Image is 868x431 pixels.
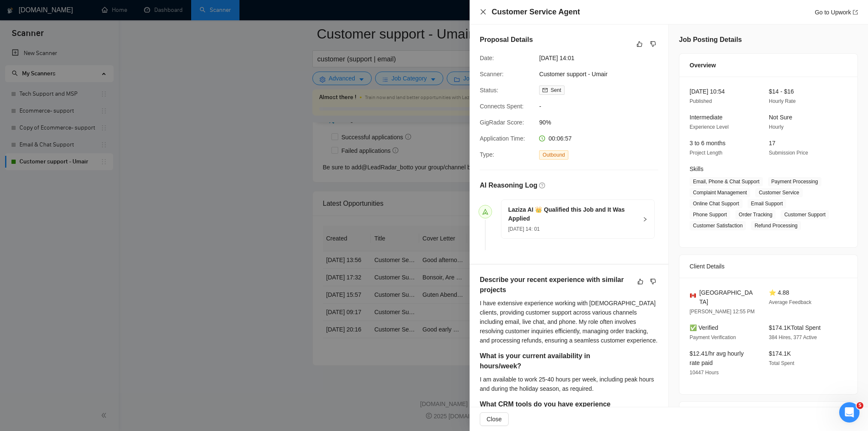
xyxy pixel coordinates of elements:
span: Payment Verification [690,334,736,340]
span: Published [690,98,712,104]
h5: What CRM tools do you have experience using? [480,399,632,420]
span: disappointed reaction [52,254,74,271]
a: Open in help center [51,282,119,289]
span: Customer Service [755,188,802,197]
span: Payment Processing [768,177,821,186]
span: Hourly [769,124,784,130]
span: Customer support - Umair [539,69,666,79]
iframe: Intercom live chat [839,402,860,423]
span: Skills [690,166,704,172]
span: 😃 [100,254,113,271]
button: like [635,276,645,287]
span: 5 [857,402,863,409]
span: Date: [480,55,494,61]
span: Email, Phone & Chat Support [690,177,763,186]
h5: AI Reasoning Log [480,180,537,191]
span: [PERSON_NAME] 12:55 PM [690,309,754,315]
span: Average Feedback [769,299,812,305]
span: Status: [480,87,498,94]
span: GigRadar Score: [480,119,524,126]
span: [DATE] 14: 01 [508,226,540,232]
span: 00:06:57 [548,135,572,142]
span: like [637,41,643,47]
span: ✅ Verified [690,324,718,331]
span: Phone Support [690,210,730,219]
button: Close [480,412,509,426]
span: Scanner: [480,71,504,77]
button: like [634,39,645,49]
h5: Job Posting Details [679,35,742,45]
div: Job Description [690,402,847,425]
span: mail [542,88,548,93]
span: Customer Support [781,210,829,219]
img: 🇨🇦 [690,293,696,298]
h5: Describe your recent experience with similar projects [480,275,632,295]
span: 😞 [56,254,69,271]
span: Customer Satisfaction [690,221,746,230]
span: 90% [539,118,666,127]
span: 384 Hires, 377 Active [769,334,817,340]
h5: What is your current availability in hours/week? [480,351,632,371]
span: Total Spent [769,360,794,366]
span: send [482,209,488,215]
span: 😐 [78,254,91,271]
span: [DATE] 14:01 [539,53,666,63]
span: - [539,102,666,111]
span: Connects Spent: [480,103,524,110]
div: I have extensive experience working with [DEMOGRAPHIC_DATA] clients, providing customer support a... [480,298,658,345]
span: $14 - $16 [769,88,794,95]
span: export [853,10,858,15]
span: dislike [650,41,656,47]
span: Experience Level [690,124,729,130]
span: question-circle [539,182,545,188]
h4: Customer Service Agent [492,7,580,17]
span: Intermediate [690,114,723,121]
button: dislike [648,276,658,287]
button: dislike [648,39,658,49]
button: go back [6,3,22,19]
span: like [637,278,643,285]
div: I am available to work 25-40 hours per week, including peak hours and during the holiday season, ... [480,375,658,393]
span: smiley reaction [96,254,118,271]
span: Not Sure [769,114,792,121]
div: Client Details [690,255,847,278]
span: Close [487,414,502,424]
button: Expand window [148,3,164,19]
span: Submission Price [769,150,808,156]
span: Overview [690,61,716,70]
span: $174.1K [769,350,791,357]
span: dislike [650,278,656,285]
span: Complaint Management [690,188,750,197]
span: ⭐ 4.88 [769,289,789,296]
span: 17 [769,140,776,146]
button: Close [480,8,487,16]
span: Outbound [539,150,568,160]
span: right [643,217,648,222]
span: 10447 Hours [690,370,719,376]
span: Email Support [748,199,786,208]
h5: Proposal Details [480,35,533,45]
span: close [480,8,487,15]
span: Hourly Rate [769,98,796,104]
span: [GEOGRAPHIC_DATA] [699,288,755,307]
span: Order Tracking [735,210,776,219]
span: $174.1K Total Spent [769,324,821,331]
span: Type: [480,151,494,158]
h5: Laziza AI 👑 Qualified this Job and It Was Applied [508,205,637,223]
span: Application Time: [480,135,525,142]
span: clock-circle [539,135,545,141]
span: Sent [551,87,561,93]
span: neutral face reaction [74,254,96,271]
span: [DATE] 10:54 [690,88,725,95]
span: 3 to 6 months [690,140,726,146]
div: Did this answer your question? [10,246,159,255]
a: Go to Upworkexport [815,9,858,16]
span: Refund Processing [751,221,801,230]
span: Project Length [690,150,722,156]
span: Online Chat Support [690,199,743,208]
span: $12.41/hr avg hourly rate paid [690,350,744,366]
